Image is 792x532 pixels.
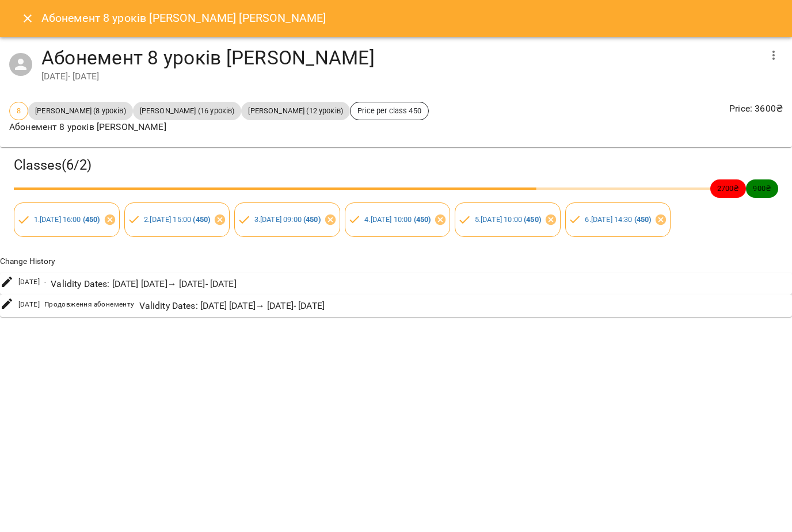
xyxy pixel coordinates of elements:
[254,215,321,224] a: 3.[DATE] 09:00 (450)
[241,105,350,116] span: [PERSON_NAME] (12 уроків)
[9,120,429,134] p: Абонемент 8 уроків [PERSON_NAME]
[14,202,120,237] div: 1.[DATE] 16:00 (450)
[414,215,431,224] b: ( 450 )
[14,156,778,174] h3: Classes ( 6 / 2 )
[455,202,561,237] div: 5.[DATE] 10:00 (450)
[14,5,41,32] button: Close
[710,183,747,194] span: 2700 ₴
[475,215,541,224] a: 5.[DATE] 10:00 (450)
[144,215,210,224] a: 2.[DATE] 15:00 (450)
[18,299,40,311] span: [DATE]
[41,46,760,70] h4: Абонемент 8 уроків [PERSON_NAME]
[565,202,671,237] div: 6.[DATE] 14:30 (450)
[34,215,100,224] a: 1.[DATE] 16:00 (450)
[193,215,210,224] b: ( 450 )
[137,297,327,315] div: Validity Dates : [DATE] [DATE] → [DATE] - [DATE]
[303,215,321,224] b: ( 450 )
[41,9,326,27] h6: Абонемент 8 уроків [PERSON_NAME] [PERSON_NAME]
[28,105,133,116] span: [PERSON_NAME] (8 уроків)
[585,215,651,224] a: 6.[DATE] 14:30 (450)
[83,215,100,224] b: ( 450 )
[351,105,428,116] span: Price per class 450
[729,102,783,116] p: Price : 3600 ₴
[345,202,451,237] div: 4.[DATE] 10:00 (450)
[133,105,242,116] span: [PERSON_NAME] (16 уроків)
[44,277,46,288] span: -
[364,215,431,224] a: 4.[DATE] 10:00 (450)
[44,299,135,311] span: Продовження абонементу
[124,202,230,237] div: 2.[DATE] 15:00 (450)
[524,215,541,224] b: ( 450 )
[634,215,652,224] b: ( 450 )
[234,202,340,237] div: 3.[DATE] 09:00 (450)
[746,183,778,194] span: 900 ₴
[48,275,238,293] div: Validity Dates : [DATE] [DATE] → [DATE] - [DATE]
[18,277,40,288] span: [DATE]
[10,105,28,116] span: 8
[41,70,760,83] div: [DATE] - [DATE]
